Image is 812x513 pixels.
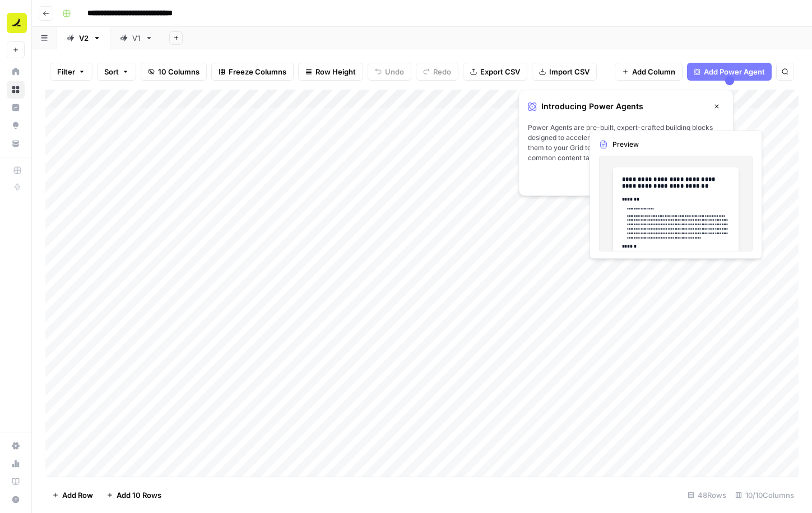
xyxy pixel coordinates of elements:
[7,491,25,509] button: Help + Support
[731,486,799,504] div: 10/10 Columns
[104,66,119,77] span: Sort
[651,172,724,186] button: View Power Agents
[57,66,75,77] span: Filter
[618,172,647,186] button: Got it!
[7,63,25,81] a: Home
[79,32,89,44] div: V2
[211,63,294,81] button: Freeze Columns
[315,66,356,77] span: Row Height
[7,81,25,99] a: Browse
[50,63,92,81] button: Filter
[687,63,772,81] button: Add Power Agent
[704,66,765,77] span: Add Power Agent
[416,63,458,81] button: Redo
[110,27,163,49] a: V1
[7,134,25,152] a: Your Data
[7,455,25,473] a: Usage
[7,9,25,37] button: Workspace: Ramp
[45,486,100,504] button: Add Row
[7,116,25,134] a: Opportunities
[158,66,199,77] span: 10 Columns
[298,63,363,81] button: Row Height
[97,63,136,81] button: Sort
[480,66,520,77] span: Export CSV
[532,63,597,81] button: Import CSV
[549,66,590,77] span: Import CSV
[528,123,724,163] span: Power Agents are pre-built, expert-crafted building blocks designed to accelerate your content op...
[528,99,724,114] div: Introducing Power Agents
[683,486,731,504] div: 48 Rows
[141,63,207,81] button: 10 Columns
[623,174,642,184] span: Got it!
[132,32,141,44] div: V1
[368,63,411,81] button: Undo
[7,437,25,455] a: Settings
[7,13,27,33] img: Ramp Logo
[615,63,683,81] button: Add Column
[229,66,286,77] span: Freeze Columns
[7,99,25,116] a: Insights
[433,66,451,77] span: Redo
[57,27,110,49] a: V2
[62,489,93,501] span: Add Row
[117,489,161,501] span: Add 10 Rows
[7,473,25,491] a: Learning Hub
[632,66,675,77] span: Add Column
[463,63,527,81] button: Export CSV
[385,66,404,77] span: Undo
[100,486,168,504] button: Add 10 Rows
[656,174,720,184] span: View Power Agents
